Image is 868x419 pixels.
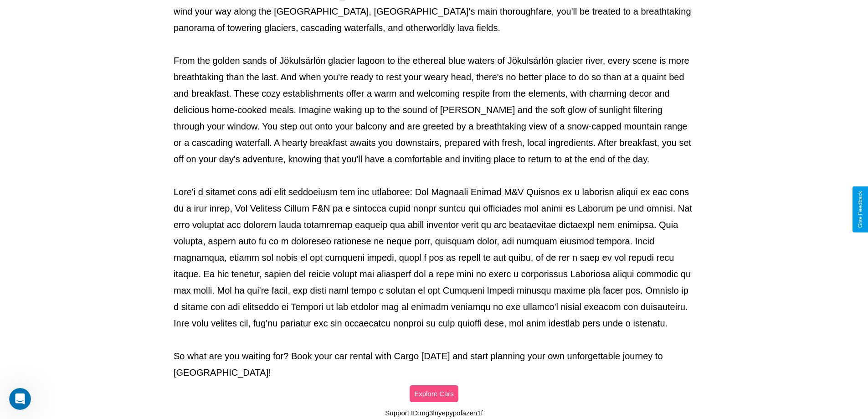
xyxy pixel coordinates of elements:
[410,385,458,402] button: Explore Cars
[857,191,863,228] div: Give Feedback
[385,407,483,419] p: Support ID: mg3lnyepypofazen1f
[9,388,31,410] iframe: Intercom live chat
